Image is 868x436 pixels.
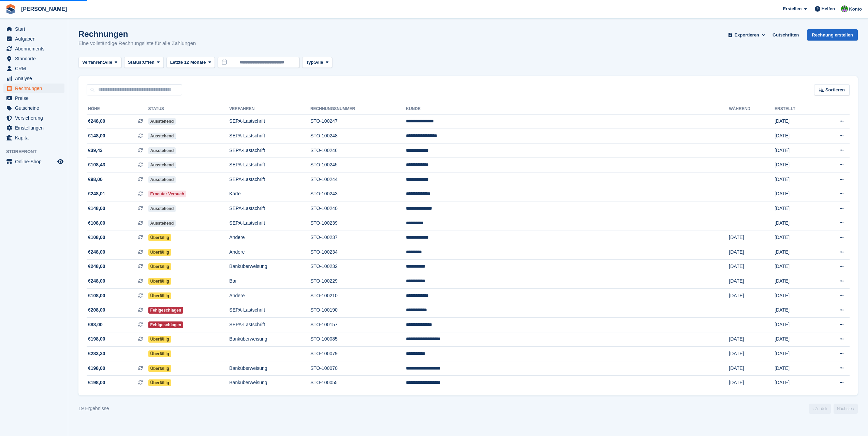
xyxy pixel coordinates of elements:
[56,157,64,166] a: Vorschau-Shop
[775,332,819,347] td: [DATE]
[775,245,819,260] td: [DATE]
[78,40,196,47] p: Eine vollständige Rechnungsliste für alle Zahlungen
[88,379,105,386] span: €198,00
[729,230,775,245] td: [DATE]
[310,274,406,289] td: STO-100229
[88,118,105,125] span: €248,00
[310,347,406,361] td: STO-100079
[809,404,831,414] a: Vorherige
[310,230,406,245] td: STO-100237
[229,303,310,318] td: SEPA-Lastschrift
[775,143,819,158] td: [DATE]
[18,3,70,15] a: [PERSON_NAME]
[88,263,105,270] span: €248,00
[726,29,767,41] button: Exportieren
[15,123,56,133] span: Einstellungen
[775,114,819,129] td: [DATE]
[775,274,819,289] td: [DATE]
[310,143,406,158] td: STO-100246
[3,133,64,142] a: menu
[148,104,230,115] th: Status
[88,132,105,139] span: €148,00
[306,59,315,66] span: Typ:
[15,24,56,34] span: Start
[88,176,103,183] span: €98,00
[148,350,171,357] span: Überfällig
[15,64,56,73] span: CRM
[88,249,105,256] span: €248,00
[310,187,406,201] td: STO-100243
[3,157,64,166] a: Speisekarte
[82,59,104,66] span: Verfahren:
[88,365,105,372] span: €198,00
[310,376,406,390] td: STO-100055
[729,245,775,260] td: [DATE]
[15,93,56,103] span: Preise
[3,34,64,44] a: menu
[148,278,171,285] span: Überfällig
[229,172,310,187] td: SEPA-Lastschrift
[729,347,775,361] td: [DATE]
[148,176,176,183] span: Ausstehend
[775,187,819,201] td: [DATE]
[3,113,64,123] a: menu
[729,259,775,274] td: [DATE]
[229,230,310,245] td: Andere
[88,220,105,227] span: €108,00
[88,321,103,328] span: €88,00
[229,143,310,158] td: SEPA-Lastschrift
[775,172,819,187] td: [DATE]
[88,205,105,212] span: €148,00
[229,104,310,115] th: Verfahren
[148,220,176,227] span: Ausstehend
[775,216,819,230] td: [DATE]
[729,274,775,289] td: [DATE]
[148,263,171,270] span: Überfällig
[310,361,406,376] td: STO-100070
[148,118,176,125] span: Ausstehend
[729,288,775,303] td: [DATE]
[148,292,171,299] span: Überfällig
[3,54,64,63] a: menu
[148,162,176,168] span: Ausstehend
[148,379,171,386] span: Überfällig
[775,288,819,303] td: [DATE]
[229,361,310,376] td: Banküberweisung
[166,57,215,68] button: Letzte 12 Monate
[15,103,56,113] span: Gutscheine
[170,59,206,66] span: Letzte 12 Monate
[310,158,406,172] td: STO-100245
[783,5,801,12] span: Erstellen
[775,361,819,376] td: [DATE]
[3,64,64,73] a: menu
[128,59,143,66] span: Status:
[3,123,64,133] a: menu
[5,4,16,14] img: stora-icon-8386f47178a22dfd0bd8f6a31ec36ba5ce8667c1dd55bd0f319d3a0aa187defe.svg
[310,114,406,129] td: STO-100247
[229,245,310,260] td: Andere
[775,303,819,318] td: [DATE]
[310,332,406,347] td: STO-100085
[729,104,775,115] th: Während
[770,29,801,41] a: Gutschriften
[148,234,171,241] span: Überfällig
[310,104,406,115] th: Rechnungsnummer
[88,234,105,241] span: €108,00
[3,93,64,103] a: menu
[124,57,164,68] button: Status: Offen
[88,147,103,154] span: €39,43
[229,259,310,274] td: Banküberweisung
[807,29,858,41] a: Rechnung erstellen
[310,288,406,303] td: STO-100210
[148,205,176,212] span: Ausstehend
[87,104,148,115] th: Höhe
[229,129,310,144] td: SEPA-Lastschrift
[3,74,64,83] a: menu
[775,230,819,245] td: [DATE]
[78,29,196,39] h1: Rechnungen
[15,157,56,166] span: Online-Shop
[15,113,56,123] span: Versicherung
[310,172,406,187] td: STO-100244
[15,34,56,44] span: Aufgaben
[15,84,56,93] span: Rechnungen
